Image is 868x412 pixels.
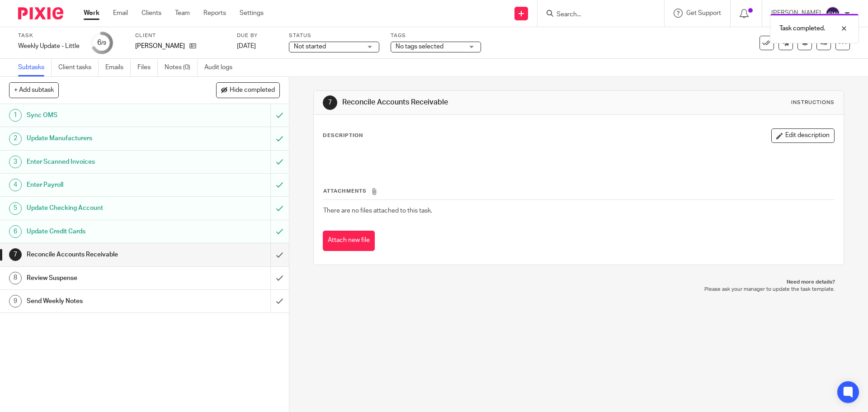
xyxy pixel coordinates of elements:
[113,9,128,18] a: Email
[237,43,256,49] span: [DATE]
[27,109,183,122] h1: Sync OMS
[9,272,22,284] div: 8
[9,225,22,238] div: 6
[230,87,275,94] span: Hide completed
[240,9,264,18] a: Settings
[18,32,80,39] label: Task
[27,132,183,145] h1: Update Manufacturers
[342,98,598,107] h1: Reconcile Accounts Receivable
[323,95,337,110] div: 7
[175,9,190,18] a: Team
[289,32,379,39] label: Status
[97,38,106,48] div: 6
[27,271,183,285] h1: Review Suspense
[771,128,835,143] button: Edit description
[142,9,161,18] a: Clients
[101,41,106,46] small: /9
[9,295,22,308] div: 9
[84,9,99,18] a: Work
[27,225,183,238] h1: Update Credit Cards
[9,179,22,191] div: 4
[216,82,280,98] button: Hide completed
[27,201,183,215] h1: Update Checking Account
[135,32,226,39] label: Client
[203,9,226,18] a: Reports
[237,32,278,39] label: Due by
[322,279,835,286] p: Need more details?
[18,7,63,19] img: Pixie
[137,59,158,76] a: Files
[165,59,198,76] a: Notes (0)
[9,82,59,98] button: + Add subtask
[18,42,80,51] div: Weekly Update - Little
[27,178,183,192] h1: Enter Payroll
[323,208,432,214] span: There are no files attached to this task.
[9,109,22,122] div: 1
[396,43,443,50] span: No tags selected
[58,59,99,76] a: Client tasks
[322,286,835,293] p: Please ask your manager to update the task template.
[135,42,185,51] p: [PERSON_NAME]
[9,133,22,145] div: 2
[204,59,239,76] a: Audit logs
[27,155,183,169] h1: Enter Scanned Invoices
[294,43,326,50] span: Not started
[9,202,22,215] div: 5
[826,6,840,21] img: svg%3E
[391,32,481,39] label: Tags
[9,248,22,261] div: 7
[323,231,375,251] button: Attach new file
[9,156,22,168] div: 3
[18,59,52,76] a: Subtasks
[323,189,367,194] span: Attachments
[791,99,835,106] div: Instructions
[27,248,183,261] h1: Reconcile Accounts Receivable
[779,24,825,33] p: Task completed.
[323,132,363,139] p: Description
[27,294,183,308] h1: Send Weekly Notes
[105,59,131,76] a: Emails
